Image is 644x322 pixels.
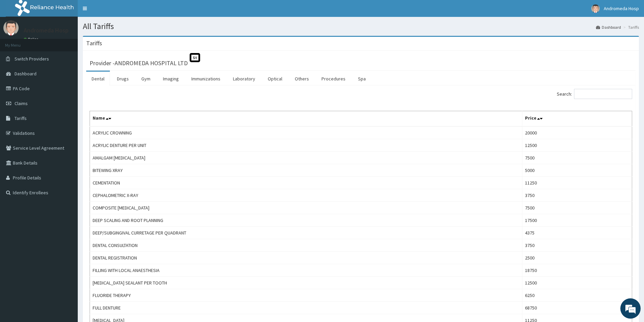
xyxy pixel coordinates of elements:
[86,72,110,86] a: Dental
[262,72,288,86] a: Optical
[522,264,632,277] td: 18750
[186,72,226,86] a: Immunizations
[522,289,632,302] td: 6250
[15,56,49,62] span: Switch Providers
[522,189,632,202] td: 3750
[90,202,522,214] td: COMPOSITE [MEDICAL_DATA]
[3,20,19,35] img: User Image
[90,189,522,202] td: CEPHALOMETRIC X-RAY
[522,111,632,127] th: Price
[522,152,632,164] td: 7500
[90,302,522,314] td: FULL DENTURE
[522,227,632,239] td: 4375
[15,100,28,106] span: Claims
[316,72,351,86] a: Procedures
[522,239,632,252] td: 3750
[90,60,188,66] h3: Provider - ANDROMEDA HOSPITAL LTD
[522,177,632,189] td: 11250
[90,139,522,152] td: ACRYLIC DENTURE PER UNIT
[112,72,134,86] a: Drugs
[90,152,522,164] td: AMALGAM [MEDICAL_DATA]
[289,72,314,86] a: Others
[24,27,69,33] p: Andromeda Hosp
[158,72,184,86] a: Imaging
[86,40,102,46] h3: Tariffs
[622,24,639,30] li: Tariffs
[522,302,632,314] td: 68750
[190,53,200,62] span: St
[596,24,621,30] a: Dashboard
[522,277,632,289] td: 12500
[557,89,632,99] label: Search:
[90,264,522,277] td: FILLING WITH LOCAL ANAESTHESIA
[522,139,632,152] td: 12500
[522,202,632,214] td: 7500
[522,252,632,264] td: 2500
[90,177,522,189] td: CEMENTATION
[90,214,522,227] td: DEEP SCALING AND ROOT PLANNING
[90,111,522,127] th: Name
[90,227,522,239] td: DEEP/SUBGINGIVAL CURRETAGE PER QUADRANT
[90,289,522,302] td: FLUORIDE THERAPY
[604,5,639,11] span: Andromeda Hosp
[15,71,37,77] span: Dashboard
[90,239,522,252] td: DENTAL CONSULTATION
[90,126,522,139] td: ACRYLIC CROWNING
[574,89,632,99] input: Search:
[522,126,632,139] td: 20000
[24,37,40,42] a: Online
[90,277,522,289] td: [MEDICAL_DATA] SEALANT PER TOOTH
[15,115,27,121] span: Tariffs
[136,72,156,86] a: Gym
[522,214,632,227] td: 17500
[522,164,632,177] td: 5000
[228,72,261,86] a: Laboratory
[83,22,639,31] h1: All Tariffs
[90,164,522,177] td: BITEWING XRAY
[90,252,522,264] td: DENTAL REGISTRATION
[591,4,600,13] img: User Image
[353,72,371,86] a: Spa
